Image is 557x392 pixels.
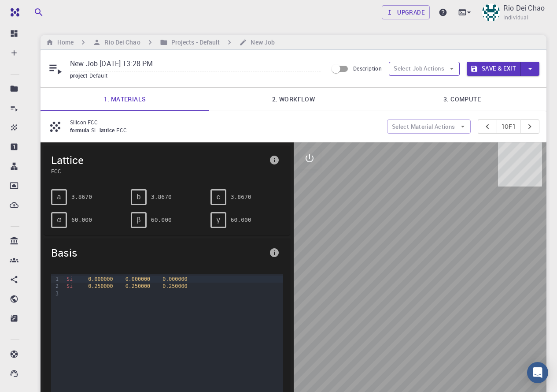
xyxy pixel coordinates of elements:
span: Support [18,6,49,14]
h6: Rio Dei Chao [101,37,140,47]
span: 0.250000 [162,283,187,289]
button: Save & Exit [467,62,521,76]
span: 0.000000 [88,276,113,282]
pre: 3.8670 [231,189,251,205]
img: Rio Dei Chao [482,4,500,21]
pre: 3.8670 [71,189,92,205]
span: γ [217,216,220,224]
a: Upgrade [382,5,430,19]
span: α [57,216,61,224]
pre: 60.000 [231,212,251,228]
span: c [217,193,220,201]
h6: Home [54,37,74,47]
span: Basis [51,246,266,260]
span: a [57,193,61,201]
span: Description [353,65,382,72]
div: 3 [51,290,60,297]
span: lattice [100,127,117,134]
a: 1. Materials [41,88,209,111]
span: β [136,216,140,224]
span: FCC [116,127,130,134]
h6: New Job [247,37,275,47]
div: Open Intercom Messenger [527,362,548,383]
a: 2. Workflow [209,88,378,111]
pre: 3.8670 [151,189,172,205]
p: Silicon FCC [70,118,380,126]
button: info [266,151,283,169]
h6: Projects - Default [168,37,220,47]
span: project [70,72,89,79]
div: 1 [51,276,60,283]
img: logo [7,8,19,17]
span: Si [66,276,73,282]
button: 1of1 [497,119,521,134]
p: Rio Dei Chao [503,3,545,13]
button: info [266,244,283,261]
span: Si [91,127,100,134]
span: Lattice [51,153,266,167]
nav: breadcrumb [44,37,277,47]
div: pager [478,119,540,134]
span: formula [70,127,91,134]
span: 0.000000 [162,276,187,282]
span: 0.250000 [88,283,113,289]
pre: 60.000 [71,212,92,228]
pre: 60.000 [151,212,172,228]
span: FCC [51,167,266,175]
button: Select Job Actions [389,62,460,76]
div: 2 [51,283,60,290]
span: Individual [503,13,528,22]
span: 0.000000 [125,276,150,282]
button: Select Material Actions [387,119,471,134]
span: 0.250000 [125,283,150,289]
span: b [136,193,140,201]
a: 3. Compute [378,88,546,111]
span: Default [89,72,111,79]
span: Si [66,283,73,289]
